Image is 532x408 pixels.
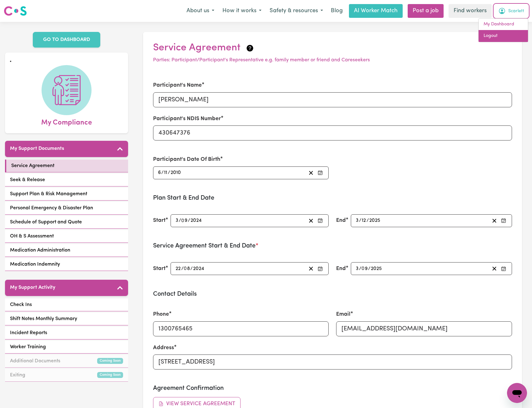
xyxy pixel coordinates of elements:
[366,218,369,223] span: /
[359,266,361,272] span: /
[97,358,123,364] small: Coming Soon
[153,290,512,298] h3: Contact Details
[10,218,82,226] span: Schedule of Support and Quote
[5,341,128,354] a: Worker Training
[5,174,128,186] a: Seek & Release
[5,355,128,368] a: Additional DocumentsComing Soon
[4,4,27,18] a: Careseekers logo
[10,247,70,254] span: Medication Administration
[10,190,87,198] span: Support Plan & Risk Management
[153,156,220,164] label: Participant's Date Of Birth
[5,188,128,201] a: Support Plan & Risk Management
[168,170,170,176] span: /
[479,30,528,42] a: Logout
[336,310,351,319] label: Email
[5,160,128,172] a: Service Agreement
[5,327,128,339] a: Incident Reports
[5,369,128,382] a: ExitingComing Soon
[153,344,174,352] label: Address
[182,4,218,18] button: About us
[494,4,528,18] button: My Account
[359,218,361,223] span: /
[153,42,512,54] h2: Service Agreement
[181,266,184,272] span: /
[336,265,346,273] label: End
[10,301,32,309] span: Check Ins
[153,56,512,64] p: Parties: Participant/Participant's Representative e.g. family member or friend and Careseekers
[11,162,54,170] span: Service Agreement
[190,217,202,225] input: ----
[5,202,128,215] a: Personal Emergency & Disaster Plan
[327,4,346,18] a: Blog
[370,264,382,273] input: ----
[33,32,100,48] a: GO TO DASHBOARD
[10,204,93,212] span: Personal Emergency & Disaster Plan
[10,285,55,291] h5: My Support Activity
[153,81,202,89] label: Participant's Name
[507,383,527,403] iframe: Button to launch messaging window
[97,372,123,378] small: Coming Soon
[5,280,128,296] button: My Support Activity
[153,385,512,392] h3: Agreement Confirmation
[218,4,266,18] button: How it works
[5,230,128,243] a: OH & S Assessment
[5,298,128,311] a: Check Ins
[355,217,359,225] input: --
[153,242,512,250] h3: Service Agreement Start & End Date
[188,218,190,223] span: /
[161,170,164,176] span: /
[10,261,60,268] span: Medication Indemnity
[164,169,168,177] input: --
[184,264,190,273] input: --
[5,244,128,257] a: Medication Administration
[449,4,492,18] a: Find workers
[362,264,368,273] input: --
[10,176,45,184] span: Seek & Release
[5,216,128,229] a: Schedule of Support and Quote
[5,141,128,157] button: My Support Documents
[5,313,128,325] a: Shift Notes Monthly Summary
[10,146,64,152] h5: My Support Documents
[10,329,47,337] span: Incident Reports
[361,266,365,271] span: 0
[361,217,366,225] input: --
[4,5,27,17] img: Careseekers logo
[181,218,184,223] span: 0
[10,371,25,379] span: Exiting
[41,115,92,128] span: My Compliance
[266,4,327,18] button: Safety & resources
[5,258,128,271] a: Medication Indemnity
[153,310,169,319] label: Phone
[175,264,181,273] input: --
[153,115,221,123] label: Participant's NDIS Number
[175,217,179,225] input: --
[408,4,444,18] a: Post a job
[153,265,166,273] label: Start
[179,218,181,223] span: /
[349,4,403,18] a: AI Worker Match
[158,169,161,177] input: --
[10,357,60,365] span: Additional Documents
[10,343,46,351] span: Worker Training
[10,232,54,240] span: OH & S Assessment
[193,264,205,273] input: ----
[336,217,346,225] label: End
[190,266,193,272] span: /
[508,8,524,15] span: Scarlett
[369,217,381,225] input: ----
[10,65,123,128] a: My Compliance
[153,194,512,202] h3: Plan Start & End Date
[170,169,181,177] input: ----
[478,18,528,42] div: My Account
[479,18,528,30] a: My Dashboard
[153,217,166,225] label: Start
[181,217,188,225] input: --
[184,266,187,271] span: 0
[355,264,359,273] input: --
[10,315,77,323] span: Shift Notes Monthly Summary
[368,266,370,272] span: /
